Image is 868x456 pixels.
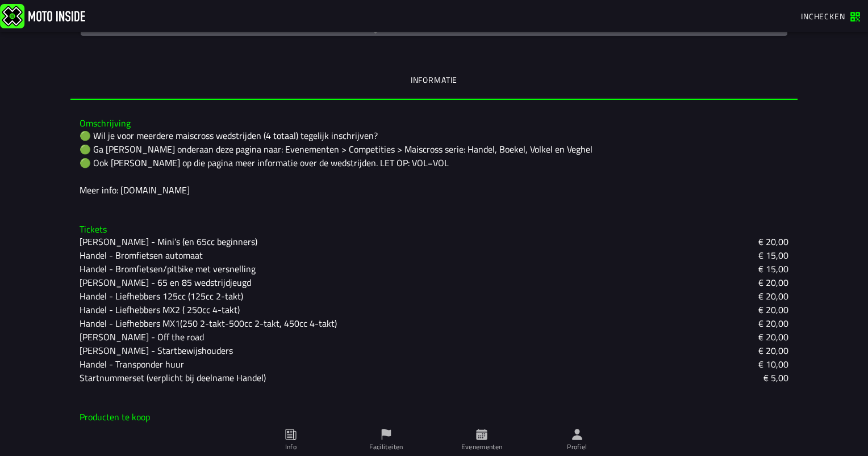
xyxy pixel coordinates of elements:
ion-text: Handel - Transponder huur [80,357,184,371]
ion-label: Evenementen [461,442,503,452]
ion-text: € 10,00 [758,357,788,371]
ion-label: Info [285,442,297,452]
ion-text: [PERSON_NAME] - Mini’s (en 65cc beginners) [80,235,257,248]
div: 🟢 Wil je voor meerdere maiscross wedstrijden (4 totaal) tegelijk inschrijven? 🟢 Ga [PERSON_NAME] ... [80,129,788,197]
ion-text: € 20,00 [758,235,788,248]
h3: Tickets [80,224,788,235]
h3: Omschrijving [80,118,788,129]
ion-label: Profiel [567,442,587,452]
h3: Producten te koop [80,412,788,423]
ion-text: [PERSON_NAME] - Startbewijshouders [80,344,233,357]
ion-text: € 20,00 [758,344,788,357]
span: Inchecken [801,10,845,22]
ion-text: Handel - Bromfietsen/pitbike met versnelling [80,262,256,276]
ion-label: Faciliteiten [369,442,403,452]
ion-text: Handel - Liefhebbers MX2 ( 250cc 4-takt) [80,303,240,316]
span: € 15,00 [758,423,788,436]
ion-text: Startnummerset (verplicht bij deelname Handel) [80,371,266,385]
ion-text: € 20,00 [758,276,788,289]
a: Inchecken [795,6,866,26]
ion-text: € 15,00 [758,262,788,276]
ion-text: € 20,00 [758,289,788,303]
ion-text: € 20,00 [758,303,788,316]
ion-text: € 20,00 [758,316,788,330]
ion-text: Handel - Liefhebbers 125cc (125cc 2-takt) [80,289,243,303]
ion-text: Handel - Liefhebbers MX1(250 2-takt-500cc 2-takt, 450cc 4-takt) [80,316,337,330]
span: MON Daglicentie WA [80,423,161,436]
ion-text: [PERSON_NAME] - Off the road [80,330,204,344]
ion-text: [PERSON_NAME] - 65 en 85 wedstrijdjeugd [80,276,251,289]
ion-text: € 20,00 [758,330,788,344]
ion-text: € 5,00 [763,371,788,385]
ion-text: € 15,00 [758,248,788,262]
ion-text: Handel - Bromfietsen automaat [80,248,203,262]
